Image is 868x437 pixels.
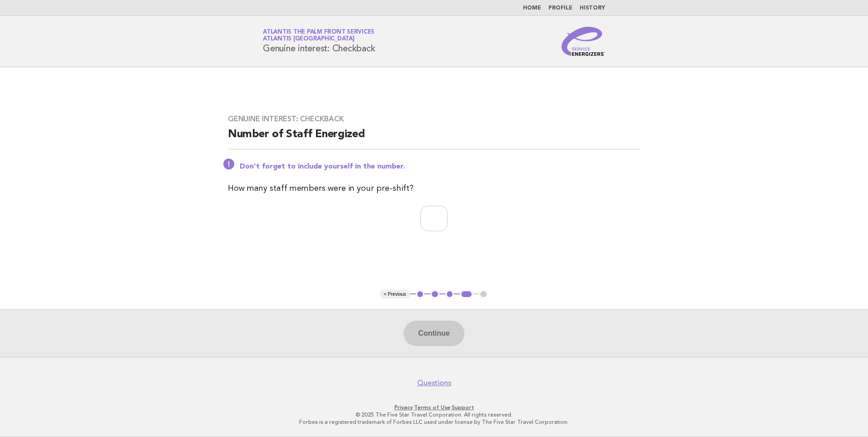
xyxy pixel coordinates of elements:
[156,404,712,411] p: · ·
[452,404,474,411] a: Support
[156,418,712,426] p: Forbes is a registered trademark of Forbes LLC used under license by The Five Star Travel Corpora...
[417,378,451,387] a: Questions
[263,30,375,53] h1: Genuine interest: Checkback
[460,290,473,299] button: 4
[523,5,541,11] a: Home
[263,36,355,42] span: Atlantis [GEOGRAPHIC_DATA]
[395,404,413,411] a: Privacy
[228,127,640,149] h2: Number of Staff Energized
[380,290,409,299] button: < Previous
[156,411,712,418] p: © 2025 The Five Star Travel Corporation. All rights reserved.
[416,290,425,299] button: 1
[562,27,605,56] img: Service Energizers
[263,29,375,42] a: Atlantis The Palm Front ServicesAtlantis [GEOGRAPHIC_DATA]
[240,162,640,171] p: Don't forget to include yourself in the number.
[580,5,605,11] a: History
[414,404,450,411] a: Terms of Use
[430,290,439,299] button: 2
[228,182,640,195] p: How many staff members were in your pre-shift?
[445,290,454,299] button: 3
[228,114,640,124] h3: Genuine interest: Checkback
[548,5,572,11] a: Profile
